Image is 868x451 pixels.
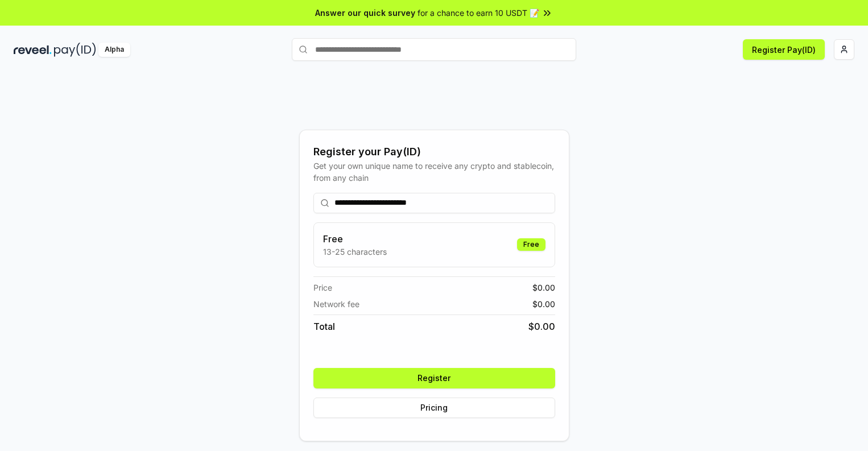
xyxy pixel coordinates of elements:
[532,298,555,310] span: $ 0.00
[323,232,387,246] h3: Free
[98,43,130,57] div: Alpha
[418,7,539,19] span: for a chance to earn 10 USDT 📝
[315,7,415,19] span: Answer our quick survey
[313,368,555,388] button: Register
[313,320,335,333] span: Total
[313,282,332,293] span: Price
[313,298,359,310] span: Network fee
[313,144,555,160] div: Register your Pay(ID)
[313,398,555,418] button: Pricing
[743,39,825,60] button: Register Pay(ID)
[517,238,545,251] div: Free
[528,320,555,333] span: $ 0.00
[54,43,96,57] img: pay_id
[313,160,555,184] div: Get your own unique name to receive any crypto and stablecoin, from any chain
[323,246,387,258] p: 13-25 characters
[14,43,52,57] img: reveel_dark
[532,282,555,293] span: $ 0.00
